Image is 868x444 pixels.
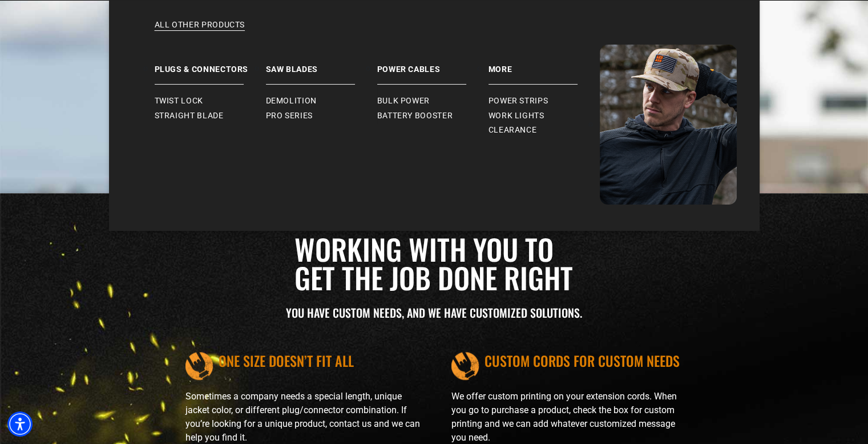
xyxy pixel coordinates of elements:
[488,109,600,123] a: Work Lights
[377,45,488,85] a: Power Cables
[266,109,377,123] a: Pro Series
[266,45,377,85] a: Saw Blades
[600,45,737,205] img: Bad Ass Extension Cords
[377,111,453,121] span: Battery Booster
[488,94,600,109] a: Power Strips
[7,411,33,437] div: Accessibility Menu
[377,109,488,123] a: Battery Booster
[155,111,224,121] span: Straight Blade
[266,94,377,109] a: Demolition
[488,125,537,135] span: Clearance
[155,109,266,123] a: Straight Blade
[132,19,737,45] a: All Other Products
[377,96,430,106] span: Bulk Power
[155,94,266,109] a: Twist Lock
[488,123,600,138] a: Clearance
[266,111,313,121] span: Pro Series
[155,96,203,106] span: Twist Lock
[480,352,680,376] h4: CUSTOM CORDS FOR CUSTOM NEEDS
[488,45,600,85] a: Battery Booster More Power Strips
[488,111,544,121] span: Work Lights
[155,45,266,85] a: Plugs & Connectors
[214,352,354,376] h4: ONE SIZE DOESN’T FIT ALL
[294,234,574,291] h2: WORKING WITH YOU TO GET THE JOB DONE RIGHT
[266,96,317,106] span: Demolition
[280,305,588,320] h3: YOU HAVE CUSTOM NEEDS, AND WE HAVE CUSTOMIZED SOLUTIONS.
[488,96,548,106] span: Power Strips
[377,94,488,109] a: Bulk Power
